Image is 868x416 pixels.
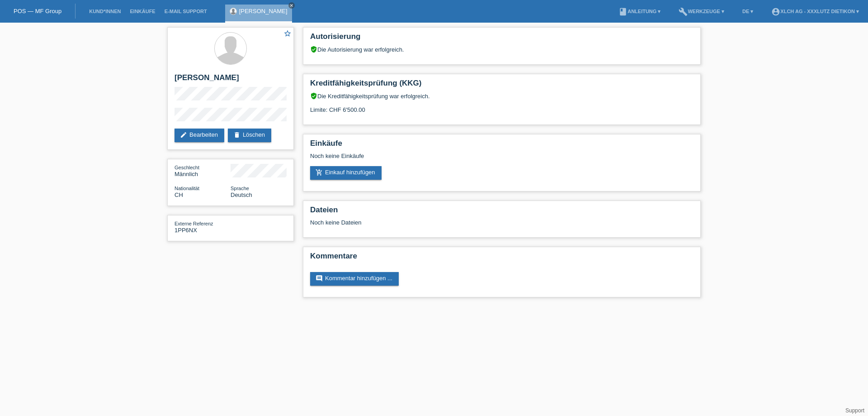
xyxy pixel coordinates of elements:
[310,92,693,120] div: Die Kreditfähigkeitsprüfung war erfolgreich. Limite: CHF 6'500.00
[288,2,295,9] a: close
[233,131,241,139] i: delete
[316,169,323,176] i: add_shopping_cart
[231,191,252,198] span: Deutsch
[674,9,729,14] a: buildWerkzeuge ▾
[160,9,212,14] a: E-Mail Support
[310,46,693,53] div: Die Autorisierung war erfolgreich.
[175,186,199,191] span: Nationalität
[618,7,627,16] i: book
[614,9,665,14] a: bookAnleitung ▾
[14,8,61,14] a: POS — MF Group
[289,3,294,8] i: close
[310,166,382,180] a: add_shopping_cartEinkauf hinzufügen
[310,92,317,100] i: verified_user
[175,191,183,198] span: Schweiz
[175,73,287,87] h2: [PERSON_NAME]
[228,129,271,142] a: deleteLöschen
[845,407,864,414] a: Support
[283,29,292,39] a: star_border
[125,9,160,14] a: Einkäufe
[239,8,288,14] a: [PERSON_NAME]
[316,275,323,282] i: comment
[310,32,693,46] h2: Autorisierung
[310,252,693,265] h2: Kommentare
[310,153,693,166] div: Noch keine Einkäufe
[767,9,863,14] a: account_circleXLCH AG - XXXLutz Dietikon ▾
[771,7,780,16] i: account_circle
[310,206,693,219] h2: Dateien
[85,9,125,14] a: Kund*innen
[310,46,317,53] i: verified_user
[175,220,231,234] div: 1PP6NX
[310,139,693,153] h2: Einkäufe
[283,29,292,38] i: star_border
[310,79,693,92] h2: Kreditfähigkeitsprüfung (KKG)
[180,131,187,139] i: edit
[738,9,758,14] a: DE ▾
[679,7,688,16] i: build
[310,272,399,286] a: commentKommentar hinzufügen ...
[175,164,231,177] div: Männlich
[175,221,213,226] span: Externe Referenz
[175,165,199,170] span: Geschlecht
[175,129,224,142] a: editBearbeiten
[310,219,586,226] div: Noch keine Dateien
[231,186,249,191] span: Sprache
